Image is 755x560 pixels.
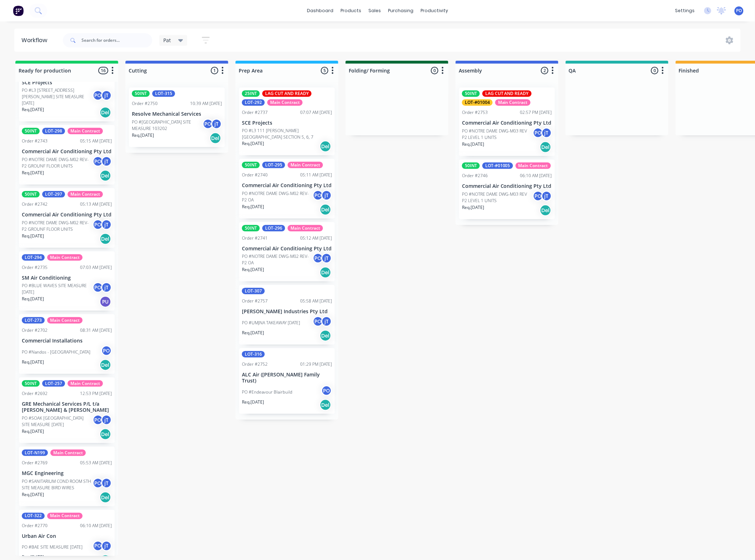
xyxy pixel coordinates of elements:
[22,220,93,232] p: PO #NOTRE DAME DWG-M02 REV-P2 GROUNF FLOOR UNITS
[101,90,112,101] div: jT
[541,127,552,138] div: jT
[101,541,112,551] div: jT
[462,109,488,116] div: Order #2753
[321,190,332,201] div: jT
[242,235,268,241] div: Order #2741
[132,132,154,139] p: Req. [DATE]
[300,172,332,178] div: 05:11 AM [DATE]
[100,170,111,181] div: Del
[242,320,300,326] p: PO #UMJNA TAKEAWAY [DATE]
[462,204,484,211] p: Req. [DATE]
[22,491,44,498] p: Req. [DATE]
[262,90,312,97] div: LAG CUT AND READY
[242,288,265,294] div: LOT-307
[42,191,65,197] div: LOT-297
[462,172,488,179] div: Order #2746
[211,119,222,129] div: jT
[19,251,115,311] div: LOT-294Main ContractOrder #273507:03 AM [DATE]SM Air ConditioningPO #BLUE WAVES SITE MEASURE [DAT...
[19,188,115,248] div: 50INTLOT-297Main ContractOrder #274205:13 AM [DATE]Commercial Air Conditioning Pty LtdPO #NOTRE D...
[93,219,103,230] div: PO
[462,183,552,189] p: Commercial Air Conditioning Pty Ltd
[22,390,48,397] div: Order #2692
[320,204,331,215] div: Del
[242,90,260,97] div: 25INT
[22,296,44,302] p: Req. [DATE]
[242,330,264,336] p: Req. [DATE]
[203,119,213,129] div: PO
[164,36,171,44] span: Pat
[80,327,112,334] div: 08:31 AM [DATE]
[672,5,699,16] div: settings
[19,56,115,121] div: SCE ProjectsPO #L3 [STREET_ADDRESS][PERSON_NAME] SITE MEASURE [DATE]POjTReq.[DATE]Del
[242,246,332,252] p: Commercial Air Conditioning Pty Ltd
[22,282,93,295] p: PO #BLUE WAVES SITE MEASURE [DATE]
[300,109,332,116] div: 07:07 AM [DATE]
[129,87,225,147] div: 50INTLOT-315Order #275010:39 AM [DATE]Resolve Mechanical ServicesPO #[GEOGRAPHIC_DATA] SITE MEASU...
[242,109,268,116] div: Order #2737
[42,380,65,387] div: LOT-257
[101,345,112,356] div: PO
[462,162,480,169] div: 50INT
[22,212,112,218] p: Commercial Air Conditioning Pty Ltd
[22,359,44,365] p: Req. [DATE]
[417,5,452,16] div: productivity
[22,401,112,413] p: GRE Mechanical Services P/L t/a [PERSON_NAME] & [PERSON_NAME]
[19,447,115,506] div: LOT-N199Main ContractOrder #276905:53 AM [DATE]MGC EngineeringPO #SANITARIUM COND ROOM STH SITE M...
[101,478,112,489] div: jT
[242,120,332,126] p: SCE Projects
[482,162,513,169] div: LOT-#01005
[101,282,112,293] div: jT
[80,460,112,466] div: 05:53 AM [DATE]
[459,87,555,156] div: 50INTLAG CUT AND READYLOT-#01004Main ContractOrder #275302:57 PM [DATE]Commercial Air Conditionin...
[462,120,552,126] p: Commercial Air Conditioning Pty Ltd
[262,225,285,231] div: LOT-296
[22,87,93,106] p: PO #L3 [STREET_ADDRESS][PERSON_NAME] SITE MEASURE [DATE]
[100,296,111,307] div: PU
[132,119,203,132] p: PO #[GEOGRAPHIC_DATA] SITE MEASURE 103202
[80,523,112,529] div: 06:10 AM [DATE]
[22,523,48,529] div: Order #2770
[242,253,313,266] p: PO #NOTRE DAME DWG-M02 REV-P2 OA
[320,141,331,152] div: Del
[300,298,332,304] div: 05:58 AM [DATE]
[22,317,45,324] div: LOT-273
[22,460,48,466] div: Order #2769
[22,349,90,355] p: PO #Nandos - [GEOGRAPHIC_DATA]
[239,348,335,414] div: LOT-316Order #275201:29 PM [DATE]ALC Air ([PERSON_NAME] Family Trust)PO #Endeavour BlairbuildPORe...
[462,141,484,147] p: Req. [DATE]
[132,100,158,107] div: Order #2750
[459,160,555,219] div: 50INTLOT-#01005Main ContractOrder #274606:10 AM [DATE]Commercial Air Conditioning Pty LtdPO #NOTR...
[19,314,115,374] div: LOT-273Main ContractOrder #270208:31 AM [DATE]Commercial InstallationsPO #Nandos - [GEOGRAPHIC_DA...
[22,191,40,197] div: 50INT
[22,149,112,155] p: Commercial Air Conditioning Pty Ltd
[21,36,51,45] div: Workflow
[242,127,332,140] p: PO #L3 111 [PERSON_NAME][GEOGRAPHIC_DATA] SECTION 5, 6, 7
[239,222,335,282] div: 50INTLOT-296Main ContractOrder #274105:12 AM [DATE]Commercial Air Conditioning Pty LtdPO #NOTRE D...
[384,5,417,16] div: purchasing
[462,90,480,97] div: 50INT
[495,99,531,106] div: Main Contract
[239,285,335,345] div: LOT-307Order #275705:58 AM [DATE][PERSON_NAME] Industries Pty LtdPO #UMJNA TAKEAWAY [DATE]POjTReq...
[337,5,365,16] div: products
[320,267,331,278] div: Del
[320,330,331,341] div: Del
[239,87,335,155] div: 25INTLAG CUT AND READYLOT-292Main ContractOrder #273707:07 AM [DATE]SCE ProjectsPO #L3 111 [PERSO...
[19,125,115,185] div: 50INTLOT-298Main ContractOrder #274305:15 AM [DATE]Commercial Air Conditioning Pty LtdPO #NOTRE D...
[303,5,337,16] a: dashboard
[47,513,83,519] div: Main Contract
[482,90,532,97] div: LAG CUT AND READY
[736,7,742,14] span: PO
[13,5,24,16] img: Factory
[242,298,268,304] div: Order #2757
[462,191,533,204] p: PO #NOTRE DAME DWG-M03 REV P2 LEVEL 1 UNITS
[22,106,44,113] p: Req. [DATE]
[267,99,303,106] div: Main Contract
[22,534,112,540] p: Urban Air Con
[68,380,103,387] div: Main Contract
[22,170,44,176] p: Req. [DATE]
[22,156,93,169] p: PO #NOTRE DAME DWG-M02 REV-P2 GROUNF FLOOR UNITS
[22,138,48,144] div: Order #2743
[93,541,103,551] div: PO
[132,111,222,117] p: Resolve Mechanical Services
[19,377,115,443] div: 50INTLOT-257Main ContractOrder #269212:53 PM [DATE]GRE Mechanical Services P/L t/a [PERSON_NAME] ...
